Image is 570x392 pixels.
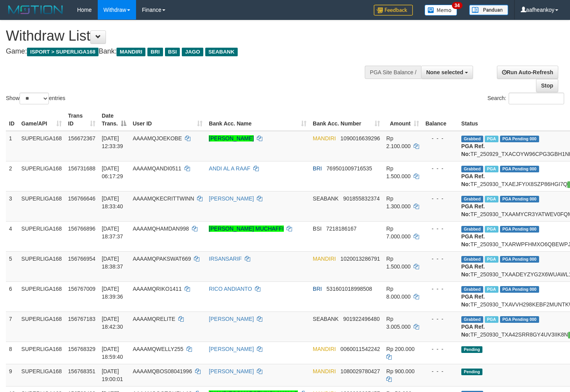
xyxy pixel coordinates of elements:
td: SUPERLIGA168 [18,221,65,251]
b: PGA Ref. No: [461,263,485,277]
span: [DATE] 06:17:29 [102,165,123,179]
span: SEABANK [313,316,339,322]
span: AAAAMQHAMDAN998 [133,226,189,232]
div: - - - [425,315,455,323]
th: Game/API: activate to sort column ascending [18,109,65,131]
th: Bank Acc. Name: activate to sort column ascending [206,109,310,131]
td: SUPERLIGA168 [18,191,65,221]
a: [PERSON_NAME] [209,195,254,202]
a: ANDI AL A RAAF [209,165,250,172]
span: AAAAMQWELLY255 [133,346,183,352]
a: RICO ANDIANTO [209,286,252,292]
div: - - - [425,134,455,142]
span: Grabbed [461,316,483,323]
span: PGA Pending [500,136,539,142]
th: User ID: activate to sort column ascending [129,109,206,131]
div: - - - [425,225,455,233]
span: Marked by aafheankoy [485,196,498,202]
span: Grabbed [461,256,483,263]
span: 156766646 [68,195,95,202]
span: PGA Pending [500,226,539,233]
a: [PERSON_NAME] [209,316,254,322]
span: [DATE] 18:59:40 [102,346,123,360]
span: PGA Pending [500,316,539,323]
a: Run Auto-Refresh [497,66,558,79]
span: 156768329 [68,346,95,352]
label: Show entries [6,93,65,104]
b: PGA Ref. No: [461,233,485,247]
span: PGA Pending [500,196,539,202]
span: Rp 2.100.000 [386,135,410,149]
span: Marked by aafheankoy [485,286,498,293]
span: 156766954 [68,256,95,262]
a: IRSANSARIF [209,256,242,262]
td: 1 [6,131,18,161]
span: [DATE] 12:33:39 [102,135,123,149]
span: Marked by aafsengchandara [485,136,498,142]
span: Copy 0060011542242 to clipboard [341,346,380,352]
span: AAAAMQANDI0511 [133,165,181,172]
span: [DATE] 18:42:30 [102,316,123,330]
span: BRI [313,286,322,292]
span: PGA Pending [500,286,539,293]
b: PGA Ref. No: [461,324,485,338]
input: Search: [509,93,564,104]
span: Rp 900.000 [386,368,414,374]
span: 156672367 [68,135,95,141]
span: Marked by aafheankoy [485,316,498,323]
span: BSI [313,226,322,232]
span: [DATE] 18:37:37 [102,226,123,240]
span: MANDIRI [313,256,336,262]
td: 4 [6,221,18,251]
span: Marked by aafsengchandara [485,226,498,233]
span: Grabbed [461,226,483,233]
label: Search: [488,93,564,104]
th: Date Trans.: activate to sort column descending [99,109,129,131]
span: Copy 531601018998508 to clipboard [326,286,372,292]
td: 8 [6,342,18,364]
td: SUPERLIGA168 [18,161,65,191]
span: None selected [426,69,463,75]
span: SEABANK [313,195,339,202]
span: MANDIRI [313,346,336,352]
span: 156768351 [68,368,95,374]
b: PGA Ref. No: [461,294,485,308]
span: BRI [313,165,322,172]
span: Grabbed [461,136,483,142]
td: 6 [6,281,18,311]
td: SUPERLIGA168 [18,131,65,161]
td: 7 [6,311,18,342]
h1: Withdraw List [6,28,372,44]
span: Rp 7.000.000 [386,226,410,240]
th: Amount: activate to sort column ascending [383,109,422,131]
span: SEABANK [205,48,238,56]
b: PGA Ref. No: [461,173,485,187]
button: None selected [421,66,473,79]
img: panduan.png [469,5,508,15]
span: Pending [461,346,482,353]
span: BRI [147,48,163,56]
a: [PERSON_NAME] [209,368,254,374]
span: Rp 1.500.000 [386,256,410,270]
span: Rp 1.500.000 [386,165,410,179]
span: Copy 901922496480 to clipboard [343,316,380,322]
td: SUPERLIGA168 [18,364,65,386]
td: 2 [6,161,18,191]
a: [PERSON_NAME] [209,135,254,141]
span: Copy 1080029780427 to clipboard [341,368,380,374]
span: [DATE] 19:00:01 [102,368,123,382]
th: Trans ID: activate to sort column ascending [65,109,99,131]
td: SUPERLIGA168 [18,251,65,281]
span: AAAAMQBOS08041996 [133,368,192,374]
select: Showentries [20,93,49,104]
span: JAGO [182,48,203,56]
td: 9 [6,364,18,386]
span: BSI [165,48,180,56]
span: Copy 1020013286791 to clipboard [341,256,380,262]
span: AAAAMQKECRITTWINN [133,195,194,202]
span: 156767183 [68,316,95,322]
span: Marked by aafromsomean [485,166,498,172]
th: Bank Acc. Number: activate to sort column ascending [310,109,383,131]
span: [DATE] 18:33:40 [102,195,123,209]
div: PGA Site Balance / [365,66,421,79]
